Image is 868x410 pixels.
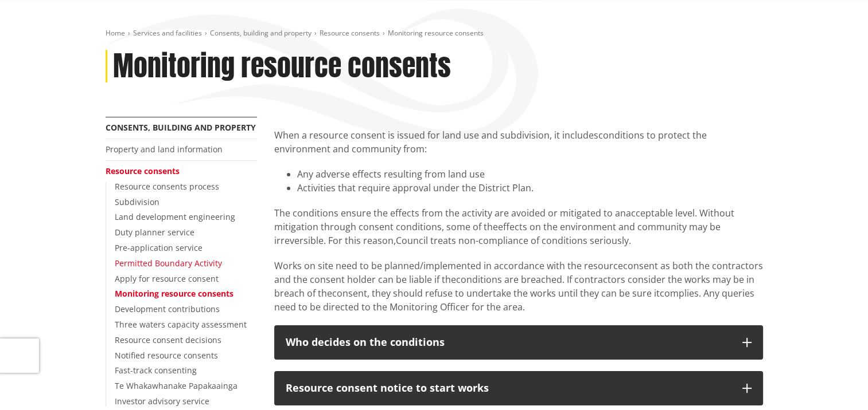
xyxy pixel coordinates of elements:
[106,122,256,133] a: Consents, building and property
[133,28,202,38] a: Services and facilities
[210,28,312,38] a: Consents, building and property
[115,365,197,376] a: Fast-track consenting
[274,371,763,405] button: Resource consent notice to start works
[815,362,857,403] iframe: Messenger Launcher
[297,181,763,195] li: Activities that require approval under the District Plan​.
[274,259,763,314] p: Works on site need to be planned/implemented in accordance with the resourceconsent as both the c...
[115,181,219,192] a: Resource consents process
[115,288,233,299] a: Monitoring resource consents
[286,337,731,348] div: Who decides on the conditions
[106,28,125,38] a: Home
[115,273,219,284] a: Apply for resource consent
[106,144,223,155] a: Property and land information
[115,196,159,207] a: Subdivision
[115,303,220,314] a: Development contributions
[320,28,380,38] a: Resource consents
[113,50,451,83] h1: Monitoring resource consents
[274,128,763,156] p: When a resource consent is issued for land use and subdivision, it includesconditions to protect ...
[274,206,763,247] p: The conditions ensure the effects from the activity are avoided or mitigated to anacceptable leve...
[115,227,194,238] a: Duty planner service
[115,319,247,330] a: Three waters capacity assessment
[115,242,203,253] a: Pre-application service
[274,325,763,360] button: Who decides on the conditions
[115,334,221,345] a: Resource consent decisions
[115,258,222,269] a: Permitted Boundary Activity
[286,383,731,394] div: Resource consent notice to start works
[115,350,218,361] a: Notified resource consents
[115,211,235,222] a: Land development engineering
[106,29,763,38] nav: breadcrumb
[115,380,238,391] a: Te Whakawhanake Papakaainga
[106,165,180,176] a: Resource consents
[388,28,484,38] span: Monitoring resource consents
[297,167,763,181] li: Any adverse effects resulting from land use​
[115,396,209,407] a: Investor advisory service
